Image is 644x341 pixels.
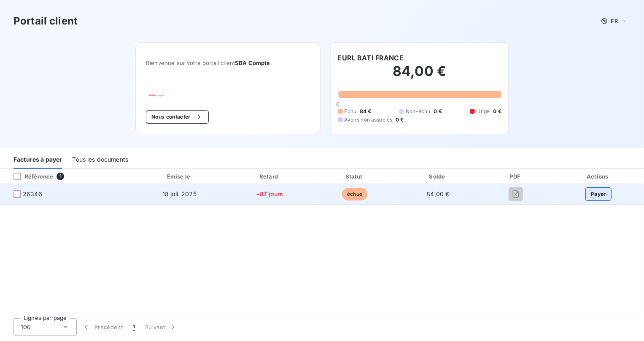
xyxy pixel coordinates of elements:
span: Avoirs non associés [345,116,393,124]
span: Échu [345,108,357,115]
div: Solde [399,172,477,181]
span: 0 [336,101,340,108]
span: 100 [21,323,31,331]
button: Nous contacter [146,110,208,124]
span: 1 [57,173,64,180]
img: Company logo [146,92,200,97]
span: Non-échu [406,108,430,115]
button: Suivant [140,318,183,336]
span: 84,00 € [426,190,449,198]
button: Payer [585,187,612,201]
span: échue [342,188,367,200]
span: 26346 [23,190,42,198]
h2: 84,00 € [338,63,501,88]
span: 0 € [396,116,404,124]
span: 0 € [434,108,442,115]
span: 84 € [360,108,372,115]
div: Retard [228,172,311,181]
span: 18 juil. 2025 [162,190,197,198]
div: PDF [481,172,551,181]
span: SBA Compta [235,60,270,66]
span: +87 jours [256,190,283,198]
div: Factures à payer [13,151,62,169]
button: 1 [128,318,140,336]
div: Référence [7,173,53,180]
div: Statut [314,172,395,181]
div: Tous les documents [72,151,128,169]
span: 1 [133,323,135,331]
h6: EURL BATI FRANCE [338,53,404,63]
h3: Portail client [13,14,78,29]
div: Actions [555,172,642,181]
span: 0 € [493,108,501,115]
div: Émise le [134,172,225,181]
span: FR [611,18,618,24]
button: Précédent [77,318,128,336]
span: Bienvenue sur votre portail client . [146,60,310,66]
span: Litige [477,108,490,115]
